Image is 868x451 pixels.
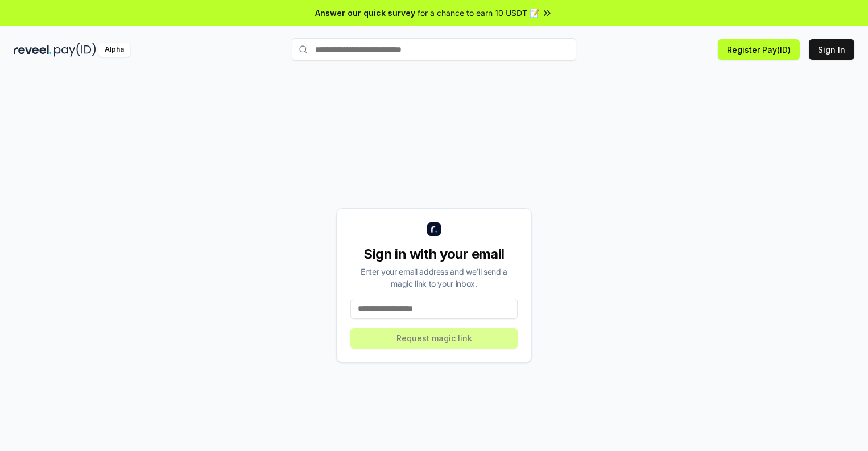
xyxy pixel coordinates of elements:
button: Register Pay(ID) [718,39,800,60]
div: Sign in with your email [350,245,518,263]
img: reveel_dark [14,43,52,57]
div: Enter your email address and we’ll send a magic link to your inbox. [350,266,518,289]
img: pay_id [54,43,96,57]
img: logo_small [427,222,441,236]
span: Answer our quick survey [315,7,415,19]
button: Sign In [809,39,854,60]
div: Alpha [98,43,130,57]
span: for a chance to earn 10 USDT 📝 [418,7,539,19]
